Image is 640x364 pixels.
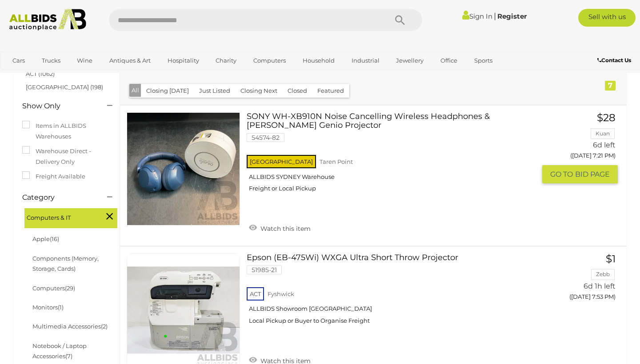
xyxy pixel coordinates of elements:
a: Sports [468,53,498,68]
span: (1) [58,304,64,311]
label: Items in ALLBIDS Warehouses [22,121,111,142]
a: Apple(16) [32,235,59,242]
a: Wine [71,53,98,68]
button: Closing Next [235,84,283,98]
a: Sign In [462,12,492,20]
a: Computers [248,53,292,68]
div: 7 [605,81,616,91]
a: Charity [210,53,242,68]
span: (2) [101,323,108,330]
span: | [494,11,496,21]
a: Monitors(1) [32,304,64,311]
a: Watch this item [247,221,313,234]
button: Closed [282,84,312,98]
button: GO TOBID PAGE [542,165,618,183]
span: (7) [65,352,72,360]
a: Computers(29) [32,285,75,292]
a: Contact Us [597,55,633,65]
a: Components (Memory, Storage, Cards) [32,255,99,272]
button: Featured [312,84,349,98]
a: Office [435,53,463,68]
img: Allbids.com.au [5,9,91,31]
span: Computers & IT [27,210,93,223]
span: $28 [597,111,616,124]
span: BID PAGE [575,170,610,179]
h4: Category [22,194,94,202]
a: Industrial [346,53,385,68]
button: Search [378,9,422,31]
a: Sell with us [578,9,636,27]
span: GO TO [550,170,575,179]
span: (16) [50,235,59,242]
a: Cars [7,53,31,68]
b: Contact Us [597,57,631,63]
a: ACT (1062) [26,70,55,77]
label: Freight Available [22,171,85,182]
span: Watch this item [258,225,311,233]
a: Multimedia Accessories(2) [32,323,108,330]
a: $28 Kuan 6d left ([DATE] 7:21 PM) GO TOBID PAGE [549,112,618,184]
button: Just Listed [194,84,236,98]
a: Epson (EB-475Wi) WXGA Ultra Short Throw Projector 51985-21 ACT Fyshwick ALLBIDS Showroom [GEOGRAP... [253,253,536,331]
a: Trucks [36,53,66,68]
a: Jewellery [390,53,429,68]
a: Household [297,53,340,68]
a: Hospitality [162,53,205,68]
label: Warehouse Direct - Delivery Only [22,146,111,167]
button: All [129,84,141,97]
a: Notebook / Laptop Accessories(7) [32,342,87,360]
a: SONY WH-XB910N Noise Cancelling Wireless Headphones & [PERSON_NAME] Genio Projector 54574-82 [GEO... [253,112,536,199]
a: $1 Zebb 6d 1h left ([DATE] 7:53 PM) [549,253,618,305]
a: [GEOGRAPHIC_DATA] [7,68,81,83]
span: $1 [606,253,616,265]
a: [GEOGRAPHIC_DATA] (198) [26,83,103,91]
span: (29) [65,285,75,292]
h4: Show Only [22,102,94,110]
a: Register [497,12,527,20]
button: Closing [DATE] [141,84,194,98]
a: Antiques & Art [104,53,156,68]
